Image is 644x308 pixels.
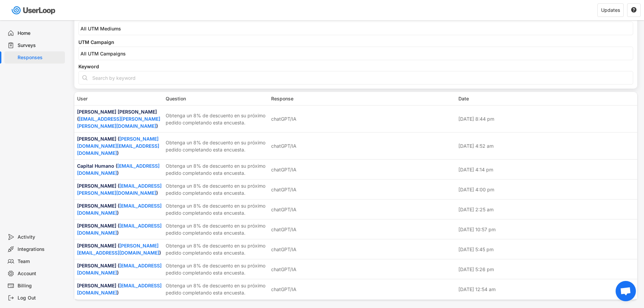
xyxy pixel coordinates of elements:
[631,7,637,13] text: 
[18,54,62,61] div: Responses
[77,162,162,176] div: Capital Humano ( )
[458,206,635,213] div: [DATE] 2:25 am
[458,266,635,273] div: [DATE] 5:26 pm
[166,182,267,196] div: Obtenga un 8% de descuento en su próximo pedido completando esta encuesta.
[271,166,296,173] div: chatGPT/IA
[271,226,296,233] div: chatGPT/IA
[601,8,620,13] div: Updates
[77,202,162,216] div: [PERSON_NAME] ( )
[77,283,162,295] a: [EMAIL_ADDRESS][DOMAIN_NAME]
[77,183,162,196] a: [EMAIL_ADDRESS][PERSON_NAME][DOMAIN_NAME]
[77,282,162,296] div: [PERSON_NAME] ( )
[166,95,267,102] div: Question
[271,142,296,149] div: chatGPT/IA
[166,262,267,276] div: Obtenga un 8% de descuento en su próximo pedido completando esta encuesta.
[458,166,635,173] div: [DATE] 4:14 pm
[166,222,267,236] div: Obtenga un 8% de descuento en su próximo pedido completando esta encuesta.
[271,286,296,293] div: chatGPT/IA
[166,162,267,176] div: Obtenga un 8% de descuento en su próximo pedido completando esta encuesta.
[458,115,635,122] div: [DATE] 8:44 pm
[458,142,635,149] div: [DATE] 4:52 am
[77,203,162,216] a: [EMAIL_ADDRESS][DOMAIN_NAME]
[631,7,637,13] button: 
[616,281,636,301] a: Bate-papo aberto
[18,30,62,37] div: Home
[271,186,296,193] div: chatGPT/IA
[80,26,635,31] input: All UTM Mediums
[77,222,162,236] div: [PERSON_NAME] ( )
[77,116,160,129] a: [EMAIL_ADDRESS][PERSON_NAME][PERSON_NAME][DOMAIN_NAME]
[10,3,58,17] img: userloop-logo-01.svg
[271,95,454,102] div: Response
[458,246,635,253] div: [DATE] 5:45 pm
[166,202,267,216] div: Obtenga un 8% de descuento en su próximo pedido completando esta encuesta.
[80,51,635,56] input: All UTM Campaigns
[271,206,296,213] div: chatGPT/IA
[271,115,296,122] div: chatGPT/IA
[77,135,162,157] div: [PERSON_NAME] ( )
[78,64,633,69] div: Keyword
[18,295,62,301] div: Log Out
[18,234,62,240] div: Activity
[18,258,62,265] div: Team
[78,71,633,85] input: Search by keyword
[77,108,162,129] div: [PERSON_NAME] [PERSON_NAME] ( )
[77,263,162,276] a: [EMAIL_ADDRESS][DOMAIN_NAME]
[166,139,267,153] div: Obtenga un 8% de descuento en su próximo pedido completando esta encuesta.
[166,242,267,256] div: Obtenga un 8% de descuento en su próximo pedido completando esta encuesta.
[271,246,296,253] div: chatGPT/IA
[77,223,162,236] a: [EMAIL_ADDRESS][DOMAIN_NAME]
[18,42,62,49] div: Surveys
[166,282,267,296] div: Obtenga un 8% de descuento en su próximo pedido completando esta encuesta.
[77,182,162,196] div: [PERSON_NAME] ( )
[18,246,62,253] div: Integrations
[77,95,162,102] div: User
[271,266,296,273] div: chatGPT/IA
[77,242,162,256] div: [PERSON_NAME] ( )
[458,186,635,193] div: [DATE] 4:00 pm
[458,226,635,233] div: [DATE] 10:57 pm
[18,270,62,277] div: Account
[458,286,635,293] div: [DATE] 12:54 am
[166,112,267,126] div: Obtenga un 8% de descuento en su próximo pedido completando esta encuesta.
[458,95,635,102] div: Date
[18,283,62,289] div: Billing
[77,262,162,276] div: [PERSON_NAME] ( )
[77,163,160,176] a: [EMAIL_ADDRESS][DOMAIN_NAME]
[78,40,633,45] div: UTM Campaign
[77,136,159,156] a: [PERSON_NAME][DOMAIN_NAME][EMAIL_ADDRESS][DOMAIN_NAME]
